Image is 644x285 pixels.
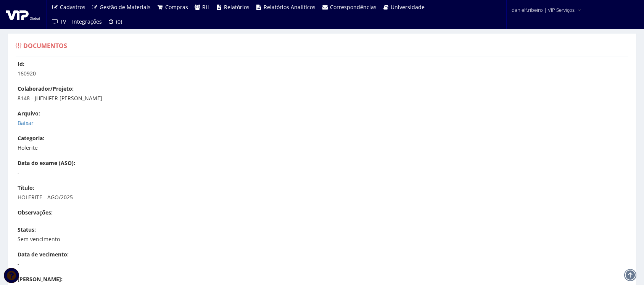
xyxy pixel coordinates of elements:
[18,184,34,192] label: Título:
[6,9,40,20] img: logo
[18,94,634,102] p: 8148 - JHENIFER [PERSON_NAME]
[224,3,250,11] span: Relatórios
[18,251,69,258] label: Data de vecimento:
[165,3,188,11] span: Compras
[60,18,66,25] span: TV
[18,70,634,77] p: 160920
[18,119,34,126] a: Baixar
[18,60,24,68] label: Id:
[18,209,53,216] label: Observações:
[23,42,67,50] span: Documentos
[18,110,40,117] label: Arquivo:
[18,226,36,234] label: Status:
[18,144,634,152] p: Holerite
[60,3,85,11] span: Cadastros
[116,18,122,25] span: (0)
[18,85,74,93] label: Colaborador/Projeto:
[18,134,44,142] label: Categoria:
[72,18,102,25] span: Integrações
[202,3,209,11] span: RH
[69,14,105,29] a: Integrações
[100,3,151,11] span: Gestão de Materiais
[18,235,634,243] p: Sem vencimento
[18,159,75,167] label: Data do exame (ASO):
[18,260,634,268] p: -
[48,14,69,29] a: TV
[330,3,377,11] span: Correspondências
[264,3,316,11] span: Relatórios Analíticos
[105,14,126,29] a: (0)
[18,169,634,176] p: -
[512,6,575,14] span: danielf.ribeiro | VIP Serviços
[18,275,63,283] label: [PERSON_NAME]:
[18,194,634,201] p: HOLERITE - AGO/2025
[391,3,425,11] span: Universidade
